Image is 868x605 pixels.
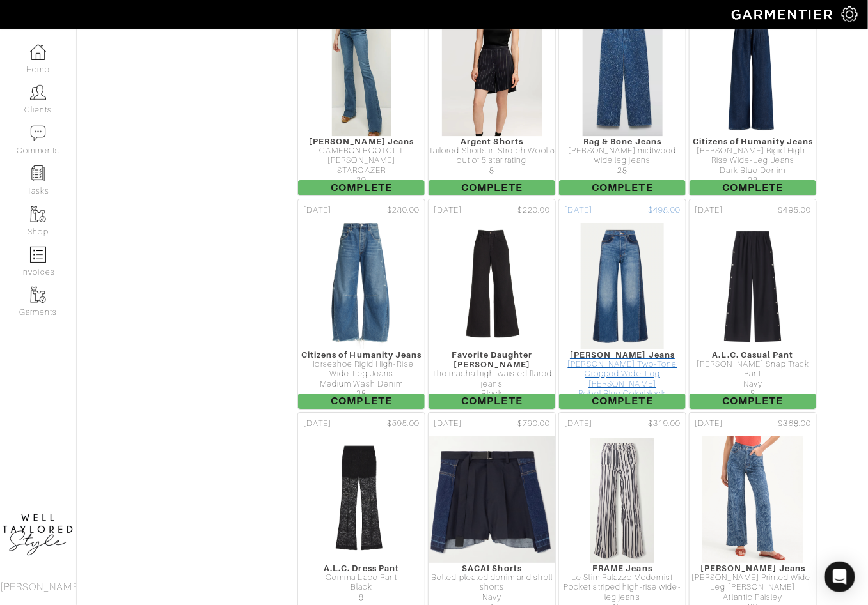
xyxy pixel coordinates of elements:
[690,180,816,195] span: Complete
[590,436,655,563] img: Rrg3gADhQv8zkMnVNVamBuFW
[429,573,555,593] div: Belted pleated denim and shell shorts
[30,84,46,100] img: clients-icon-6bae9207a08558b7cb47a8932f037763ab4055f8c8b6bfacd5dc20c3e0201464.png
[559,180,686,195] span: Complete
[517,204,550,217] span: $220.00
[559,137,686,146] div: Rag & Bone Jeans
[690,146,816,166] div: [PERSON_NAME] Rigid High-Rise Wide-Leg Jeans
[387,204,420,217] span: $280.00
[429,137,555,146] div: Argent Shorts
[695,204,723,217] span: [DATE]
[331,9,392,137] img: NSNhRmG49KFew5a4uGK41vzT
[690,389,816,399] div: S
[429,394,555,409] span: Complete
[559,389,686,399] div: Rebel Blue Colorblock
[648,204,681,217] span: $498.00
[298,394,425,409] span: Complete
[296,197,427,411] a: [DATE] $280.00 Citizens of Humanity Jeans Horseshoe Rigid High-Rise Wide-Leg Jeans Medium Wash De...
[298,360,425,379] div: Horseshoe Rigid High-Rise Wide-Leg Jeans
[441,9,543,137] img: EFb9XJXCirkWGtYcamAvtJxe
[387,418,420,430] span: $595.00
[298,137,425,146] div: [PERSON_NAME] Jeans
[322,222,401,350] img: KPJHNMhZ6uvZGa78tTiE9HDx
[559,350,686,360] div: [PERSON_NAME] Jeans
[298,166,425,176] div: STARGAZER
[429,369,555,389] div: The masha high-waisted flared jeans
[690,394,816,409] span: Complete
[702,436,804,563] img: EcHd6grJtXcbb923KqfFjT4s
[778,204,811,217] span: $495.00
[324,436,400,563] img: uSPc8dn5QfWo7iPTzpdDfcU2
[298,379,425,389] div: Medium Wash Denim
[429,180,555,195] span: Complete
[429,389,555,399] div: Black
[429,593,555,602] div: Navy
[690,350,816,360] div: A.L.C. Casual Pant
[842,6,858,22] img: gear-icon-white-bd11855cb880d31180b6d7d6211b90ccbf57a29d726f0c71d8c61bd08dd39cc2.png
[30,206,46,222] img: garments-icon-b7da505a4dc4fd61783c78ac3ca0ef83fa9d6f193b1c9dc38574b1d14d53ca28.png
[30,44,46,60] img: dashboard-icon-dbcd8f5a0b271acd01030246c82b418ddd0df26cd7fceb0bd07c9910d44c42f6.png
[559,166,686,176] div: 28
[298,593,425,602] div: 8
[303,418,331,430] span: [DATE]
[564,204,592,217] span: [DATE]
[434,418,462,430] span: [DATE]
[427,436,556,563] img: eeim89ToyoV1iVXLGLmschMv
[298,350,425,360] div: Citizens of Humanity Jeans
[427,197,557,411] a: [DATE] $220.00 Favorite Daughter [PERSON_NAME] The masha high-waisted flared jeans Black 28 Complete
[559,563,686,573] div: FRAME Jeans
[778,418,811,430] span: $368.00
[690,593,816,602] div: Atlantic Paisley
[30,165,46,181] img: reminder-icon-8004d30b9f0a5d33ae49ab947aed9ed385cf756f9e5892f1edd6e32f2345188e.png
[580,222,665,350] img: 8Q7xx9P2PtMBa47FuCHaALdQ
[695,418,723,430] span: [DATE]
[690,563,816,573] div: [PERSON_NAME] Jeans
[557,197,688,411] a: [DATE] $498.00 [PERSON_NAME] Jeans [PERSON_NAME] Two-Tone Cropped Wide-Leg [PERSON_NAME] Rebel Bl...
[298,389,425,399] div: 28
[429,146,555,166] div: Tailored Shorts in Stretch Wool 5 out of 5 star rating
[690,360,816,379] div: [PERSON_NAME] Snap Track Pant
[30,125,46,141] img: comment-icon-a0a6a9ef722e966f86d9cbdc48e553b5cf19dbc54f86b18d962a5391bc8f6eb6.png
[30,287,46,303] img: garments-icon-b7da505a4dc4fd61783c78ac3ca0ef83fa9d6f193b1c9dc38574b1d14d53ca28.png
[825,562,855,592] div: Open Intercom Messenger
[582,9,663,137] img: Ksjpf3MATzhnThph5w8GSwcW
[298,563,425,573] div: A.L.C. Dress Pant
[454,222,530,350] img: wFn9BjmaEJ97VK3mB38WYVSy
[648,418,681,430] span: $319.00
[713,222,793,350] img: chVKXagu5RHJpGY79565sRkP
[688,197,818,411] a: [DATE] $495.00 A.L.C. Casual Pant [PERSON_NAME] Snap Track Pant Navy S Complete
[690,379,816,389] div: Navy
[429,350,555,370] div: Favorite Daughter [PERSON_NAME]
[559,573,686,602] div: Le Slim Palazzo Modernist Pocket striped high-rise wide-leg jeans
[690,166,816,176] div: Dark Blue Denim
[725,3,842,26] img: garmentier-logo-header-white-b43fb05a5012e4ada735d5af1a66efaba907eab6374d6393d1fbf88cb4ef424d.png
[517,418,550,430] span: $790.00
[559,360,686,389] div: [PERSON_NAME] Two-Tone Cropped Wide-Leg [PERSON_NAME]
[30,247,46,263] img: orders-icon-0abe47150d42831381b5fb84f609e132dff9fe21cb692f30cb5eec754e2cba89.png
[298,180,425,195] span: Complete
[564,418,592,430] span: [DATE]
[298,573,425,583] div: Gemma Lace Pant
[298,146,425,166] div: CAMERON BOOTCUT [PERSON_NAME]
[434,204,462,217] span: [DATE]
[303,204,331,217] span: [DATE]
[429,166,555,176] div: 8
[690,573,816,593] div: [PERSON_NAME] Printed Wide-Leg [PERSON_NAME]
[559,394,686,409] span: Complete
[720,9,786,137] img: YLYZ1BtzXPjH56k8taX3pWLj
[559,146,686,166] div: [PERSON_NAME] midtweed wide leg jeans
[690,176,816,185] div: 28
[298,176,425,185] div: 30
[690,137,816,146] div: Citizens of Humanity Jeans
[298,583,425,592] div: Black
[429,563,555,573] div: SACAI Shorts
